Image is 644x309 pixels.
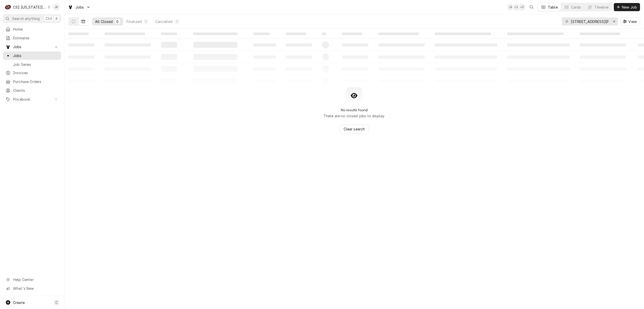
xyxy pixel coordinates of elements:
div: Timeline [594,5,609,10]
span: Help Center [13,277,58,282]
span: ‌ [378,33,419,35]
span: Clear search [343,126,366,132]
div: CSI [US_STATE][GEOGRAPHIC_DATA] [13,5,46,10]
span: ‌ [322,33,326,35]
span: ‌ [193,33,237,35]
button: Clear search [340,125,369,134]
div: 0 [145,19,148,24]
span: New Job [621,5,638,10]
a: Home [3,25,61,33]
button: Open search [528,3,536,11]
div: Jessica Rentfro's Avatar [507,4,514,11]
span: Purchase Orders [13,79,59,84]
a: Estimates [3,34,61,42]
span: Search anything [12,16,40,21]
div: Finalized [127,19,142,24]
div: LS [513,4,520,11]
div: Cards [571,5,581,10]
a: Go to Jobs [3,43,61,51]
span: ‌ [68,33,89,35]
a: Go to Help Center [3,275,61,284]
button: View [620,17,640,25]
div: Lindy Springer's Avatar [513,4,520,11]
input: Keyword search [571,17,609,25]
div: 0 [176,19,179,24]
div: JR [507,4,514,11]
span: Jobs [13,44,51,49]
div: JR [53,4,60,11]
a: Invoices [3,69,61,77]
div: 0 [116,19,119,24]
button: Erase input [610,17,618,25]
a: Go to Pricebook [3,95,61,103]
span: Estimates [13,35,59,41]
span: Invoices [13,70,59,75]
div: CSI Kansas City's Avatar [5,4,12,11]
span: ‌ [580,33,620,35]
span: View [627,19,638,24]
span: Jobs [75,5,84,10]
span: ‌ [105,33,145,35]
span: Create [13,300,25,305]
a: Go to Jobs [66,3,93,11]
a: Jobs [3,51,61,60]
button: Search anythingCtrlK [3,14,61,23]
span: Ctrl [46,16,52,21]
div: All Closed [95,19,113,24]
span: ‌ [286,33,306,35]
a: Purchase Orders [3,77,61,86]
span: ‌ [435,33,491,35]
div: Jessica Rentfro's Avatar [53,4,60,11]
a: Clients [3,86,61,95]
span: ‌ [342,33,362,35]
span: Job Series [13,62,59,67]
div: Cancelled [155,19,172,24]
span: Home [13,26,59,32]
span: ‌ [507,33,563,35]
span: Clients [13,88,59,93]
span: Jobs [13,53,59,58]
span: Pricebook [13,97,51,102]
span: C [55,300,58,305]
span: ‌ [161,33,177,35]
div: Table [548,5,558,10]
span: K [56,16,58,21]
span: ‌ [254,33,270,35]
a: Go to What's New [3,284,61,293]
div: + 3 [518,4,526,11]
button: New Job [614,3,640,11]
span: What's New [13,286,58,291]
p: There are no closed jobs to display. [324,113,385,119]
h2: No results found [341,108,368,112]
a: Job Series [3,60,61,69]
table: All Closed Jobs List Loading [64,29,644,87]
div: C [5,4,12,11]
